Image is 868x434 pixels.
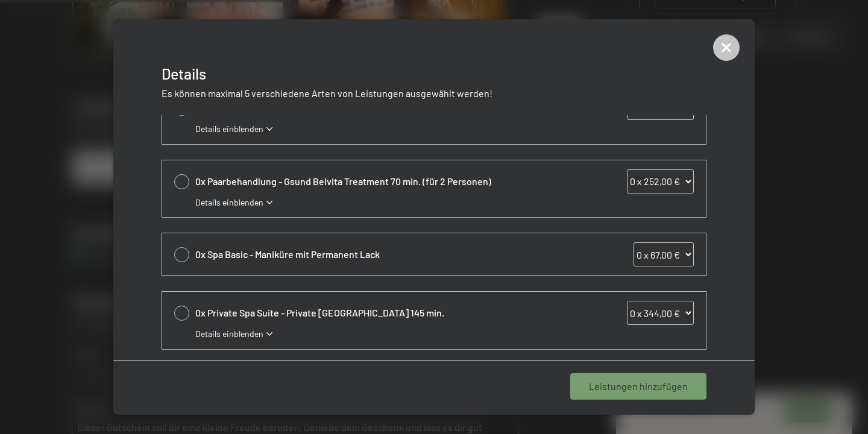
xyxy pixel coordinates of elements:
p: Es können maximal 5 verschiedene Arten von Leistungen ausgewählt werden! [162,87,706,100]
span: Details [162,64,206,83]
span: 0x Private Spa Suite - Private [GEOGRAPHIC_DATA] 145 min. [195,306,569,319]
span: Details einblenden [195,197,263,209]
span: 0x Spa Basic - Maniküre mit Permanent Lack [195,248,569,261]
span: Leistungen hinzufügen [589,380,688,393]
span: Details einblenden [195,123,263,135]
span: Details einblenden [195,328,263,340]
span: 0x Paarbehandlung - Gsund Belvita Treatment 70 min. (für 2 Personen) [195,175,569,188]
